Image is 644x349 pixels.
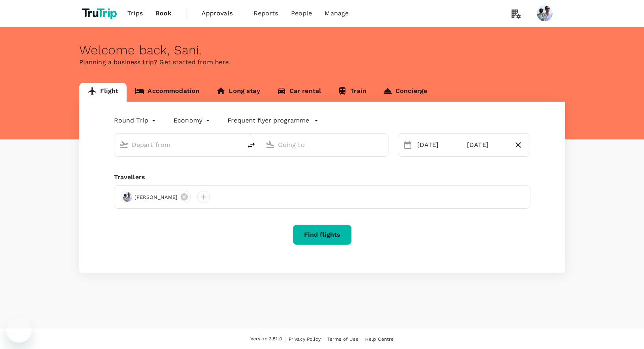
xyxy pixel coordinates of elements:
[293,225,352,245] button: Find flights
[6,317,32,343] iframe: Button to launch messaging window
[242,136,261,155] button: delete
[79,83,127,102] a: Flight
[202,9,241,18] span: Approvals
[537,6,553,21] img: Sani Gouw
[123,192,132,202] img: avatar-6695f0dd85a4d.png
[365,336,394,342] span: Help Centre
[327,336,358,342] span: Terms of Use
[414,137,460,153] div: [DATE]
[79,58,565,67] p: Planning a business trip? Get started from here.
[228,116,309,125] p: Frequent flyer programme
[208,83,268,102] a: Long stay
[236,144,238,145] button: Open
[174,114,212,127] div: Economy
[464,137,510,153] div: [DATE]
[383,144,384,145] button: Open
[127,83,208,102] a: Accommodation
[127,9,143,18] span: Trips
[254,9,278,18] span: Reports
[114,173,530,182] div: Travellers
[228,116,319,125] button: Frequent flyer programme
[327,335,358,343] a: Terms of Use
[269,83,330,102] a: Car rental
[289,335,321,343] a: Privacy Policy
[130,193,183,201] span: [PERSON_NAME]
[289,336,321,342] span: Privacy Policy
[365,335,394,343] a: Help Centre
[329,83,375,102] a: Train
[250,335,282,343] span: Version 3.51.0
[325,9,349,18] span: Manage
[375,83,435,102] a: Concierge
[278,139,371,151] input: Going to
[121,191,191,203] div: [PERSON_NAME]
[155,9,172,18] span: Book
[291,9,312,18] span: People
[114,114,158,127] div: Round Trip
[79,5,121,22] img: TruTrip logo
[132,139,225,151] input: Depart from
[79,43,565,58] div: Welcome back , Sani .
